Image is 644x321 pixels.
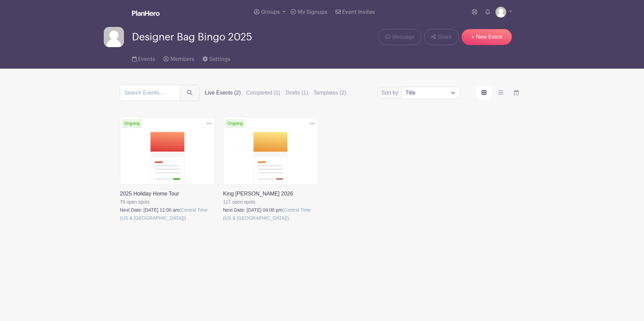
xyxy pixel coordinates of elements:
a: Share [424,29,459,45]
div: order and view [476,86,524,100]
label: Templates (2) [314,89,346,97]
span: Events [138,57,155,62]
input: Search Events... [120,85,180,101]
span: Groups [261,9,280,15]
label: Live Events (2) [205,89,241,97]
span: Event Invites [342,9,375,15]
a: Message [378,29,421,45]
img: default-ce2991bfa6775e67f084385cd625a349d9dcbb7a52a09fb2fda1e96e2d18dcdb.png [495,7,506,17]
label: Completed (1) [246,89,280,97]
span: My Signups [298,9,327,15]
span: Members [170,57,194,62]
label: Drafts (1) [286,89,308,97]
div: filters [205,89,346,97]
a: Settings [202,47,230,69]
span: Designer Bag Bingo 2025 [132,32,252,43]
span: Share [437,33,452,41]
span: Settings [209,57,230,62]
span: Message [392,33,414,41]
img: logo_white-6c42ec7e38ccf1d336a20a19083b03d10ae64f83f12c07503d8b9e83406b4c7d.svg [132,10,160,16]
a: + New Event [461,29,512,45]
label: Sort by [381,89,400,97]
a: Members [163,47,194,69]
img: default-ce2991bfa6775e67f084385cd625a349d9dcbb7a52a09fb2fda1e96e2d18dcdb.png [104,27,124,47]
a: Events [132,47,155,69]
